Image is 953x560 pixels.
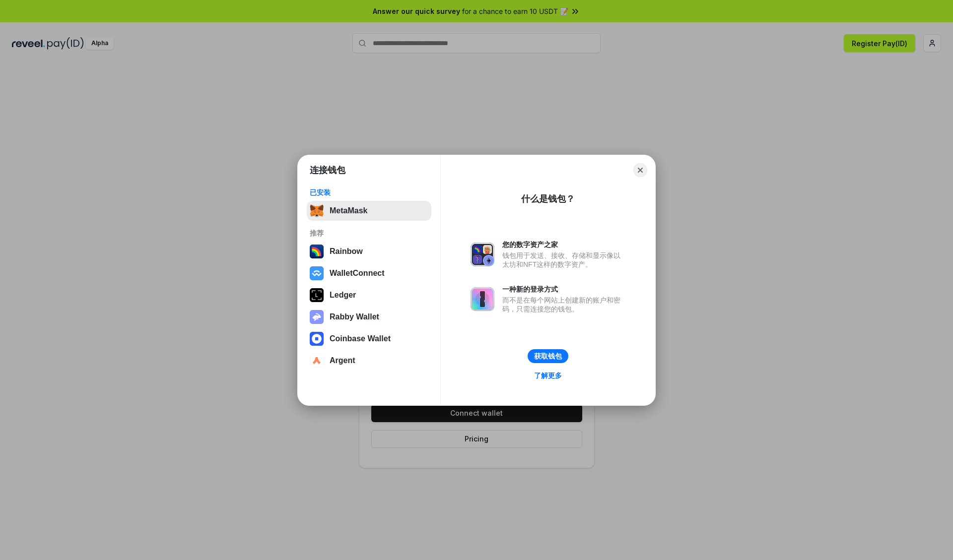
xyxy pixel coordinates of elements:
[307,329,431,349] button: Coinbase Wallet
[330,334,391,343] div: Coinbase Wallet
[528,369,568,382] a: 了解更多
[330,291,356,300] div: Ledger
[307,263,431,283] button: WalletConnect
[310,288,324,302] img: svg+xml,%3Csvg%20xmlns%3D%22http%3A%2F%2Fwww.w3.org%2F2000%2Fsvg%22%20width%3D%2228%22%20height%3...
[310,164,345,176] h1: 连接钱包
[528,349,568,363] button: 获取钱包
[471,287,494,311] img: svg+xml,%3Csvg%20xmlns%3D%22http%3A%2F%2Fwww.w3.org%2F2000%2Fsvg%22%20fill%3D%22none%22%20viewBox...
[310,310,324,324] img: svg+xml,%3Csvg%20xmlns%3D%22http%3A%2F%2Fwww.w3.org%2F2000%2Fsvg%22%20fill%3D%22none%22%20viewBox...
[330,247,363,256] div: Rainbow
[307,242,431,261] button: Rainbow
[310,229,428,238] div: 推荐
[502,251,625,269] div: 钱包用于发送、接收、存储和显示像以太坊和NFT这样的数字资产。
[534,352,562,361] div: 获取钱包
[310,332,324,346] img: svg+xml,%3Csvg%20width%3D%2228%22%20height%3D%2228%22%20viewBox%3D%220%200%2028%2028%22%20fill%3D...
[534,371,562,380] div: 了解更多
[307,285,431,305] button: Ledger
[330,312,379,321] div: Rabby Wallet
[330,356,355,365] div: Argent
[307,307,431,327] button: Rabby Wallet
[502,285,625,294] div: 一种新的登录方式
[471,243,494,266] img: svg+xml,%3Csvg%20xmlns%3D%22http%3A%2F%2Fwww.w3.org%2F2000%2Fsvg%22%20fill%3D%22none%22%20viewBox...
[502,296,625,313] div: 而不是在每个网站上创建新的账户和密码，只需连接您的钱包。
[310,245,324,258] img: svg+xml,%3Csvg%20width%3D%22120%22%20height%3D%22120%22%20viewBox%3D%220%200%20120%20120%22%20fil...
[521,193,575,205] div: 什么是钱包？
[633,163,647,177] button: Close
[307,351,431,371] button: Argent
[310,204,324,218] img: svg+xml,%3Csvg%20fill%3D%22none%22%20height%3D%2233%22%20viewBox%3D%220%200%2035%2033%22%20width%...
[502,240,625,249] div: 您的数字资产之家
[330,206,367,215] div: MetaMask
[307,201,431,221] button: MetaMask
[310,266,324,280] img: svg+xml,%3Csvg%20width%3D%2228%22%20height%3D%2228%22%20viewBox%3D%220%200%2028%2028%22%20fill%3D...
[310,354,324,368] img: svg+xml,%3Csvg%20width%3D%2228%22%20height%3D%2228%22%20viewBox%3D%220%200%2028%2028%22%20fill%3D...
[310,188,428,197] div: 已安装
[330,269,385,278] div: WalletConnect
